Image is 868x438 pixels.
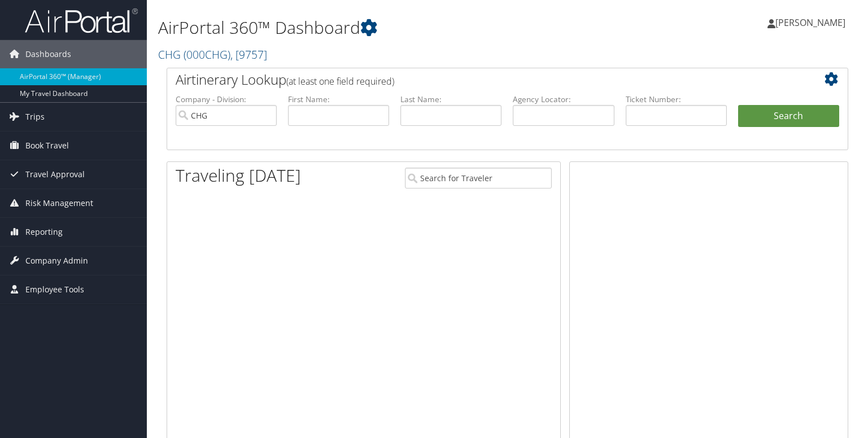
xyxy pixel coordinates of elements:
span: Dashboards [25,40,71,68]
span: [PERSON_NAME] [775,16,845,29]
h1: Traveling [DATE] [176,164,301,187]
span: ( 000CHG ) [184,47,230,62]
label: Last Name: [400,94,501,105]
label: Company - Division: [176,94,277,105]
span: Risk Management [25,189,93,217]
span: , [ 9757 ] [230,47,267,62]
span: Book Travel [25,132,69,160]
input: Search for Traveler [405,168,552,189]
button: Search [738,105,839,128]
span: (at least one field required) [286,75,394,87]
h2: Airtinerary Lookup [176,70,783,89]
span: Employee Tools [25,275,84,304]
label: First Name: [288,94,389,105]
span: Trips [25,103,45,131]
a: [PERSON_NAME] [767,6,857,40]
span: Company Admin [25,247,88,275]
span: Reporting [25,218,63,246]
span: Travel Approval [25,160,85,189]
img: airportal-logo.png [25,7,138,34]
a: CHG [158,47,267,62]
h1: AirPortal 360™ Dashboard [158,16,624,40]
label: Agency Locator: [513,94,614,105]
label: Ticket Number: [626,94,727,105]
